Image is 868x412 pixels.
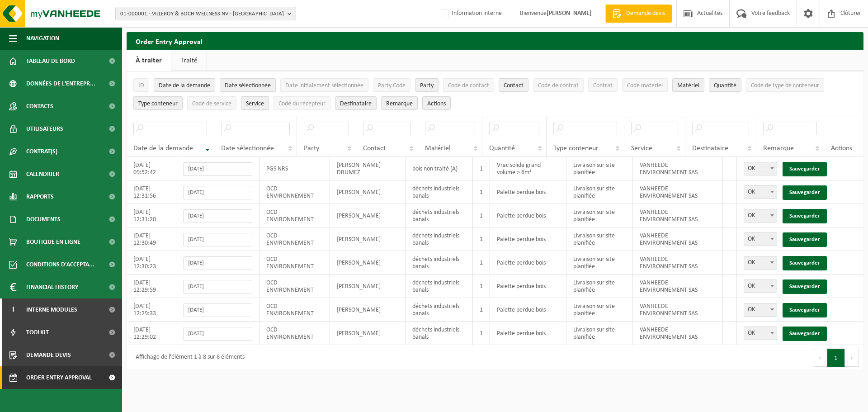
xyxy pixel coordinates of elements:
span: Financial History [26,276,78,298]
td: VANHEEDE ENVIRONNEMENT SAS [633,275,723,298]
span: ID [138,82,144,89]
span: OK [744,232,777,246]
td: bois non traité (A) [406,157,473,180]
span: Code de type de conteneur [751,82,819,89]
td: VANHEEDE ENVIRONNEMENT SAS [633,227,723,251]
td: 1 [473,204,490,227]
span: Contact [363,145,386,152]
td: OCD ENVIRONNEMENT [259,251,330,275]
span: OK [744,327,777,340]
td: [DATE] 09:52:42 [127,157,176,180]
span: Interne modules [26,298,77,321]
span: Utilisateurs [26,118,63,140]
span: Documents [26,208,61,231]
a: Sauvegarder [783,232,827,247]
button: Code du récepteurCode du récepteur: Activate to sort [274,96,330,110]
span: Boutique en ligne [26,231,80,253]
td: OCD ENVIRONNEMENT [259,204,330,227]
button: Code de type de conteneurCode de type de conteneur: Activate to sort [746,78,824,92]
span: OK [744,186,777,199]
td: 1 [473,251,490,275]
td: PGS NRS [259,157,330,180]
button: 1 [827,349,845,367]
span: OK [744,209,777,223]
td: 1 [473,322,490,345]
td: déchets industriels banals [406,322,473,345]
span: Party Code [378,82,406,89]
td: Livraison sur site planifiée [566,157,633,180]
span: I [9,298,17,321]
td: [DATE] 12:29:59 [127,275,176,298]
a: Sauvegarder [783,185,827,200]
td: OCD ENVIRONNEMENT [259,275,330,298]
span: Actions [427,100,446,107]
a: Sauvegarder [783,209,827,223]
td: VANHEEDE ENVIRONNEMENT SAS [633,322,723,345]
button: MatérielMatériel: Activate to sort [672,78,704,92]
button: Date sélectionnéeDate sélectionnée: Activate to sort [220,78,276,92]
button: IDID: Activate to sort [133,78,149,92]
span: Code matériel [627,82,663,89]
td: Palette perdue bois [490,180,566,204]
td: Livraison sur site planifiée [566,204,633,227]
span: Données de l'entrepr... [26,72,95,95]
td: VANHEEDE ENVIRONNEMENT SAS [633,298,723,322]
button: Date initialement sélectionnéeDate initialement sélectionnée: Activate to sort [280,78,368,92]
a: À traiter [127,50,171,71]
td: OCD ENVIRONNEMENT [259,180,330,204]
span: OK [744,303,777,317]
span: OK [744,162,777,175]
button: Code de contratCode de contrat: Activate to sort [533,78,584,92]
button: ServiceService: Activate to sort [241,96,269,110]
span: OK [744,256,777,270]
td: Palette perdue bois [490,204,566,227]
td: déchets industriels banals [406,204,473,227]
span: Demande devis [624,9,667,18]
td: Palette perdue bois [490,227,566,251]
span: Contrat(s) [26,140,57,163]
span: Navigation [26,27,59,50]
td: OCD ENVIRONNEMENT [259,227,330,251]
span: Calendrier [26,163,59,185]
td: déchets industriels banals [406,275,473,298]
a: Sauvegarder [783,162,827,176]
span: Destinataire [340,100,372,107]
button: Next [845,349,859,367]
span: Contact [504,82,524,89]
label: Information interne [439,7,502,20]
a: Sauvegarder [783,303,827,317]
span: Date sélectionnée [221,145,274,152]
a: Demande devis [605,5,672,23]
td: [PERSON_NAME] [330,251,406,275]
span: Type conteneur [138,100,178,107]
a: Sauvegarder [783,327,827,341]
button: PartyParty: Activate to sort [415,78,439,92]
h2: Order Entry Approval [127,32,863,50]
td: VANHEEDE ENVIRONNEMENT SAS [633,251,723,275]
td: Livraison sur site planifiée [566,275,633,298]
span: Order entry approval [26,366,92,389]
span: Code du récepteur [278,100,325,107]
td: Palette perdue bois [490,251,566,275]
td: Palette perdue bois [490,275,566,298]
td: déchets industriels banals [406,227,473,251]
button: Party CodeParty Code: Activate to sort [373,78,410,92]
span: OK [744,185,777,199]
span: OK [744,233,777,246]
td: VANHEEDE ENVIRONNEMENT SAS [633,157,723,180]
span: OK [744,303,777,316]
span: Tableau de bord [26,50,75,72]
span: Toolkit [26,321,49,344]
td: OCD ENVIRONNEMENT [259,322,330,345]
button: Code de contactCode de contact: Activate to sort [443,78,494,92]
td: Palette perdue bois [490,298,566,322]
td: [PERSON_NAME] [330,180,406,204]
span: Code de contrat [538,82,579,89]
td: 1 [473,298,490,322]
td: 1 [473,157,490,180]
span: Service [631,145,652,152]
td: [PERSON_NAME] [330,322,406,345]
span: Service [246,100,264,107]
td: [PERSON_NAME] [330,275,406,298]
td: [PERSON_NAME] [330,227,406,251]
